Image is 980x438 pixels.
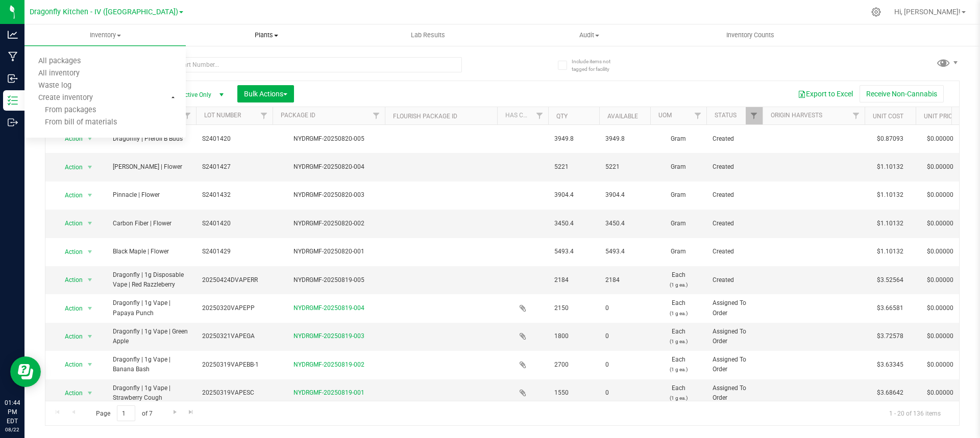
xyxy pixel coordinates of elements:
div: NYDRGMF-20250820-002 [271,219,386,228]
span: $0.00000 [922,216,959,231]
span: From packages [24,106,96,115]
td: $0.87093 [865,125,916,153]
inline-svg: Inventory [8,95,18,106]
span: Assigned To Order [713,355,756,374]
p: (1 g ea.) [656,280,700,290]
span: select [84,357,96,372]
span: Dragonfly | 1g Disposable Vape | Red Razzleberry [113,270,190,290]
span: 20250319VAPESC [202,388,266,398]
span: S2401432 [202,190,266,200]
span: $0.00000 [922,132,959,146]
td: $3.66581 [865,294,916,322]
span: 20250320VAPEPP [202,303,266,313]
span: Assigned To Order [713,327,756,346]
span: Action [56,216,83,230]
td: $3.72578 [865,323,916,351]
span: 1800 [554,331,593,341]
span: Carbon Fiber | Flower [113,219,190,228]
inline-svg: Outbound [8,117,18,127]
span: Action [56,386,83,400]
span: $0.00000 [922,188,959,202]
span: select [84,386,96,400]
span: Audit [509,31,669,40]
span: Dragonfly | 1g Vape | Banana Bash [113,355,190,374]
div: NYDRGMF-20250820-005 [271,134,386,144]
span: $0.00000 [922,385,959,400]
span: Each [656,327,700,346]
span: select [84,216,96,230]
a: NYDRGMF-20250819-003 [293,332,364,340]
span: $0.00000 [922,160,959,174]
span: S2401427 [202,162,266,172]
span: Each [656,298,700,318]
span: select [84,329,96,344]
span: 3904.4 [554,190,593,200]
span: 20250424DVAPERR [202,275,266,285]
span: Dragonfly | Preroll B Buds [113,134,190,144]
span: Page of 7 [87,405,161,421]
iframe: Resource center [10,356,41,387]
span: 1550 [554,388,593,398]
a: NYDRGMF-20250819-004 [293,304,364,312]
a: NYDRGMF-20250819-002 [293,361,364,368]
p: (1 g ea.) [656,365,700,374]
td: $1.10132 [865,238,916,266]
div: NYDRGMF-20250820-003 [271,190,386,200]
span: select [84,160,96,174]
a: Filter [746,107,763,124]
span: 3904.4 [605,190,644,200]
a: Filter [848,107,865,124]
td: $3.52564 [865,266,916,294]
div: NYDRGMF-20250820-004 [271,162,386,172]
span: Hi, [PERSON_NAME]! [894,8,961,16]
span: Dragonfly | 1g Vape | Green Apple [113,327,190,346]
a: UOM [658,112,672,119]
span: Action [56,301,83,316]
div: NYDRGMF-20250819-005 [271,275,386,285]
span: Gram [656,190,700,200]
span: 1 - 20 of 136 items [881,405,949,421]
a: Unit Cost [873,113,903,120]
span: 20250321VAPEGA [202,331,266,341]
a: NYDRGMF-20250819-001 [293,389,364,396]
span: From bill of materials [24,118,117,127]
inline-svg: Analytics [8,30,18,40]
a: Available [607,113,638,120]
span: select [84,245,96,259]
span: 2150 [554,303,593,313]
span: 20250319VAPEBB-1 [202,360,266,370]
span: Created [713,162,756,172]
span: 2184 [605,275,644,285]
inline-svg: Inbound [8,73,18,84]
span: 0 [605,388,644,398]
span: 2184 [554,275,593,285]
span: Action [56,329,83,344]
span: Dragonfly | 1g Vape | Papaya Punch [113,298,190,318]
span: Inventory [24,31,186,40]
th: Has COA [497,107,548,125]
inline-svg: Manufacturing [8,51,18,62]
p: 01:44 PM EDT [5,398,20,426]
a: Go to the last page [184,405,199,419]
span: Created [713,219,756,228]
span: 3949.8 [605,134,644,144]
span: Gram [656,247,700,256]
p: (1 g ea.) [656,308,700,318]
span: Each [656,355,700,374]
p: (1 g ea.) [656,393,700,403]
a: Inventory All packages All inventory Waste log Create inventory From packages From bill of materials [24,24,186,46]
span: $0.00000 [922,244,959,259]
p: (1 g ea.) [656,337,700,346]
span: select [84,188,96,202]
button: Receive Non-Cannabis [860,85,944,102]
span: 5493.4 [554,247,593,256]
span: 3949.8 [554,134,593,144]
span: S2401420 [202,219,266,228]
span: Action [56,357,83,372]
span: select [84,132,96,146]
span: select [84,301,96,316]
input: Search Package ID, Item Name, SKU, Lot or Part Number... [45,57,462,72]
span: Plants [186,31,347,40]
a: Filter [531,107,548,124]
span: Each [656,270,700,290]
